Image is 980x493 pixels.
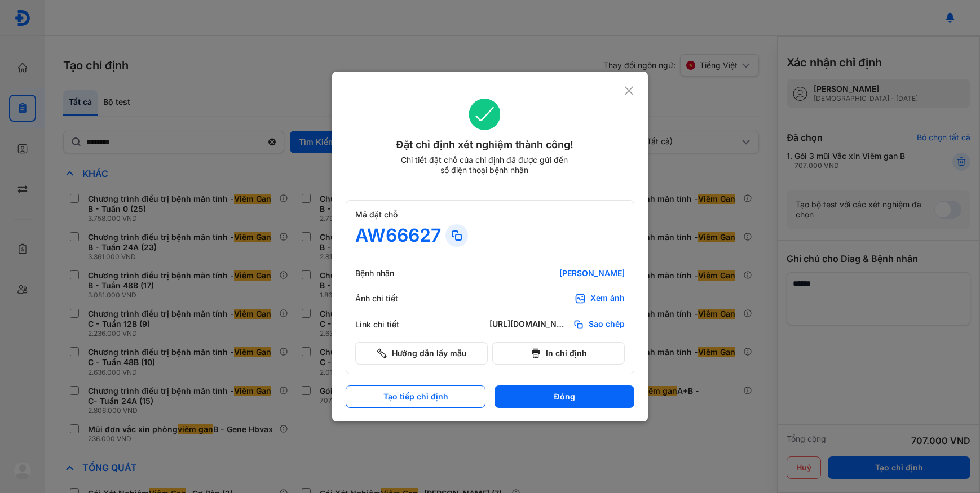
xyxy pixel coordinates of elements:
div: Xem ảnh [590,293,625,304]
div: AW66627 [355,224,441,247]
div: Chi tiết đặt chỗ của chỉ định đã được gửi đến số điện thoại bệnh nhân [396,155,573,175]
button: Đóng [495,385,634,408]
div: Đặt chỉ định xét nghiệm thành công! [346,137,624,153]
div: [PERSON_NAME] [489,268,625,278]
div: Mã đặt chỗ [355,210,625,220]
button: Hướng dẫn lấy mẫu [355,342,488,365]
div: [URL][DOMAIN_NAME] [489,319,568,330]
div: Bệnh nhân [355,268,423,278]
div: Ảnh chi tiết [355,294,423,304]
button: Tạo tiếp chỉ định [346,385,485,408]
div: Link chi tiết [355,319,423,330]
button: In chỉ định [492,342,625,365]
span: Sao chép [589,319,625,330]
